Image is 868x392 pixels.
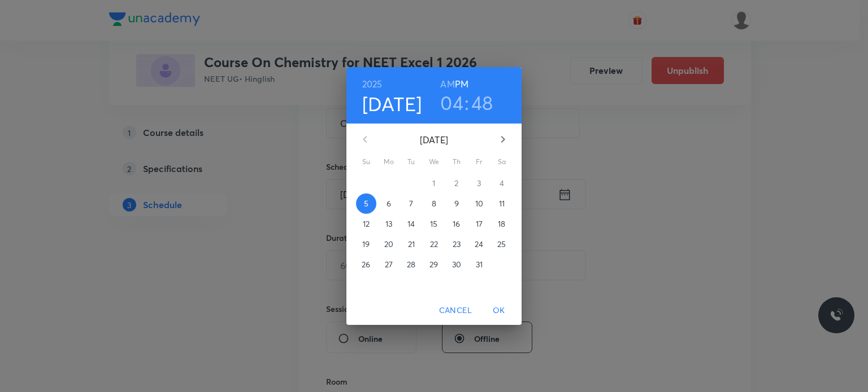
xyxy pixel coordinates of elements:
p: 10 [475,198,483,209]
button: 12 [356,214,376,234]
button: 15 [424,214,444,234]
button: 5 [356,193,376,214]
button: PM [455,76,468,92]
button: Cancel [435,300,476,321]
button: 7 [401,193,422,214]
button: AM [440,76,454,92]
p: 19 [362,239,370,250]
p: 16 [453,218,460,230]
button: 28 [401,254,422,275]
p: 14 [407,218,415,230]
button: 21 [401,234,422,254]
button: [DATE] [362,92,422,116]
p: 29 [429,259,438,270]
button: 2025 [362,76,383,92]
p: 24 [475,239,483,250]
p: 11 [499,198,505,209]
span: Cancel [439,303,472,318]
p: 30 [452,259,461,270]
button: 30 [446,254,467,275]
button: 29 [424,254,444,275]
button: 10 [469,193,489,214]
p: 15 [430,218,437,230]
p: 25 [497,239,506,250]
button: 14 [401,214,422,234]
h3: : [465,91,469,114]
span: Su [356,156,376,168]
p: 7 [409,198,413,209]
p: 13 [385,218,392,230]
p: 28 [407,259,415,270]
p: 17 [476,218,483,230]
button: 48 [471,91,493,114]
p: 8 [432,198,436,209]
p: 9 [454,198,459,209]
p: 21 [408,239,415,250]
p: 27 [385,259,393,270]
p: 31 [476,259,483,270]
p: 22 [430,239,438,250]
button: 18 [492,214,512,234]
span: Tu [401,156,422,168]
button: 27 [379,254,399,275]
button: 17 [469,214,489,234]
p: 5 [364,198,368,209]
span: OK [485,303,513,318]
button: 22 [424,234,444,254]
span: We [424,156,444,168]
p: 23 [453,239,461,250]
button: 6 [379,193,399,214]
p: 6 [387,198,391,209]
button: 13 [379,214,399,234]
button: OK [481,300,517,321]
button: 26 [356,254,376,275]
p: 26 [362,259,370,270]
button: 20 [379,234,399,254]
button: 24 [469,234,489,254]
span: Th [446,156,467,168]
button: 16 [446,214,467,234]
button: 31 [469,254,489,275]
p: 12 [363,218,370,230]
p: 18 [498,218,505,230]
button: 11 [492,193,512,214]
span: Sa [492,156,512,168]
button: 19 [356,234,376,254]
button: 8 [424,193,444,214]
button: 23 [446,234,467,254]
button: 9 [446,193,467,214]
span: Fr [469,156,489,168]
p: [DATE] [379,133,489,147]
p: 20 [384,239,393,250]
button: 04 [440,91,463,114]
span: Mo [379,156,399,168]
button: 25 [492,234,512,254]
